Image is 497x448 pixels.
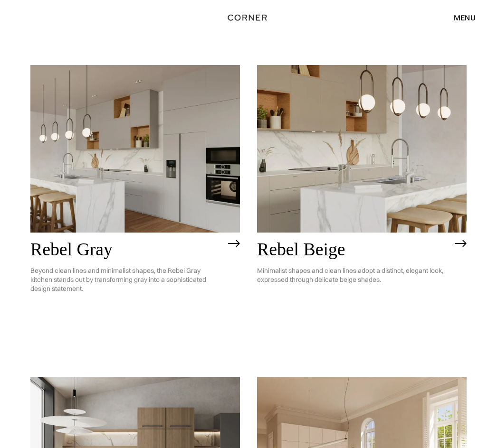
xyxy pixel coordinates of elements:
[215,11,282,24] a: home
[257,240,450,260] h2: Rebel Beige
[454,14,476,21] div: menu
[444,9,476,26] div: menu
[30,259,223,300] p: Beyond clean lines and minimalist shapes, the Rebel Gray kitchen stands out by transforming gray ...
[30,65,240,360] a: Rebel GrayBeyond clean lines and minimalist shapes, the Rebel Gray kitchen stands out by transfor...
[30,240,223,260] h2: Rebel Gray
[257,259,450,291] p: Minimalist shapes and clean lines adopt a distinct, elegant look, expressed through delicate beig...
[257,65,467,351] a: Rebel BeigeMinimalist shapes and clean lines adopt a distinct, elegant look, expressed through de...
